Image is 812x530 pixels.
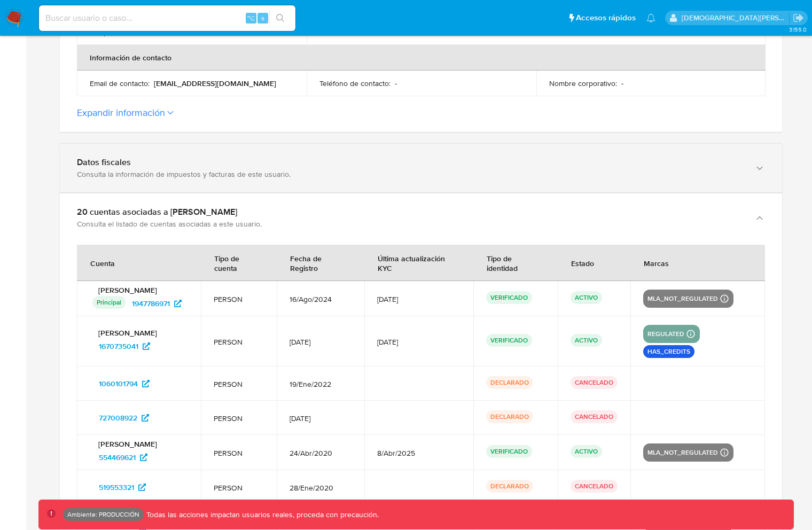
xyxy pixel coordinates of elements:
button: search-icon [269,11,291,26]
span: 3.155.0 [789,25,807,34]
a: Notificaciones [646,13,655,22]
a: Salir [793,12,804,24]
p: Ambiente: PRODUCCIÓN [67,512,139,517]
p: Todas las acciones impactan usuarios reales, proceda con precaución. [144,510,379,520]
span: ⌥ [247,13,255,23]
p: jesus.vallezarante@mercadolibre.com.co [682,13,790,23]
span: Accesos rápidos [576,12,636,24]
span: s [261,13,264,23]
input: Buscar usuario o caso... [39,11,295,25]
